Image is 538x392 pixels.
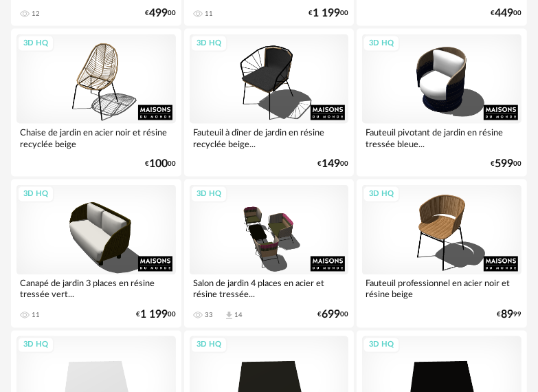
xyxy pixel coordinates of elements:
a: 3D HQ Canapé de jardin 3 places en résine tressée vert... 11 €1 19900 [11,179,181,327]
div: Fauteuil pivotant de jardin en résine tressée bleue... [362,124,522,151]
div: 33 [205,312,213,320]
div: € 00 [317,160,348,168]
div: 3D HQ [363,186,400,203]
div: Fauteuil professionnel en acier noir et résine beige [362,275,522,303]
div: € 00 [317,311,348,320]
span: 499 [149,9,168,18]
div: € 00 [309,9,348,18]
span: 149 [322,160,340,168]
span: 100 [149,160,168,168]
div: 3D HQ [17,186,54,203]
div: € 99 [497,311,522,320]
div: 11 [205,10,213,18]
div: € 00 [145,9,176,18]
span: 1 199 [140,311,168,320]
span: 1 199 [313,9,340,18]
div: 3D HQ [17,337,54,354]
div: 3D HQ [190,337,227,354]
div: € 00 [491,9,522,18]
span: Download icon [224,311,234,321]
div: 3D HQ [363,35,400,52]
div: 3D HQ [363,337,400,354]
a: 3D HQ Salon de jardin 4 places en acier et résine tressée... 33 Download icon 14 €69900 [184,179,355,327]
div: Canapé de jardin 3 places en résine tressée vert... [16,275,176,303]
div: Chaise de jardin en acier noir et résine recyclée beige [16,124,176,151]
div: 14 [234,312,243,320]
div: Salon de jardin 4 places en acier et résine tressée... [190,275,349,303]
div: Fauteuil à dîner de jardin en résine recyclée beige... [190,124,349,151]
a: 3D HQ Chaise de jardin en acier noir et résine recyclée beige €10000 [11,29,181,177]
a: 3D HQ Fauteuil professionnel en acier noir et résine beige €8999 [357,179,527,327]
div: 3D HQ [190,186,227,203]
a: 3D HQ Fauteuil pivotant de jardin en résine tressée bleue... €59900 [357,29,527,177]
span: 599 [495,160,513,168]
div: € 00 [145,160,176,168]
span: 699 [322,311,340,320]
div: 3D HQ [17,35,54,52]
span: 449 [495,9,513,18]
div: 12 [32,10,40,18]
div: € 00 [136,311,176,320]
div: € 00 [491,160,522,168]
div: 3D HQ [190,35,227,52]
span: 89 [501,311,513,320]
div: 11 [32,312,40,320]
a: 3D HQ Fauteuil à dîner de jardin en résine recyclée beige... €14900 [184,29,355,177]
